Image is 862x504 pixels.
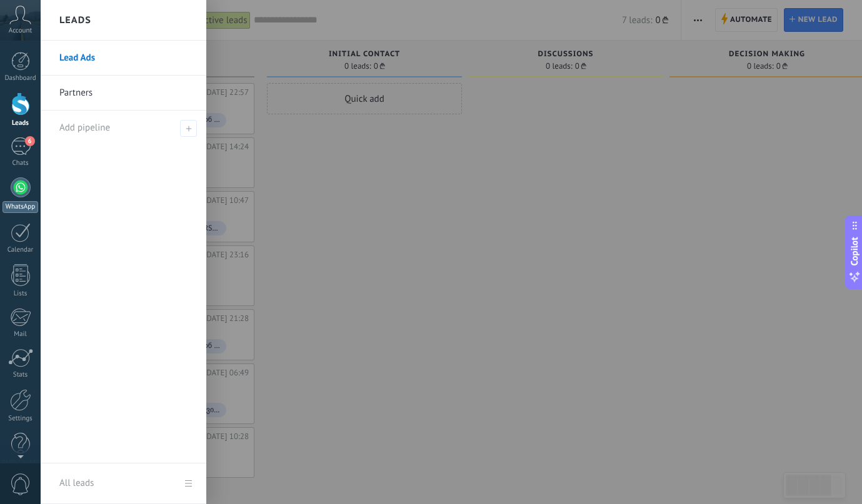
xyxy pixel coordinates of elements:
div: All leads [59,466,94,501]
div: Chats [3,159,39,167]
div: Dashboard [3,74,39,82]
div: Mail [3,330,39,338]
a: Lead Ads [59,41,194,76]
span: Account [9,27,32,35]
span: Copilot [848,237,861,265]
a: Partners [59,76,194,111]
span: Add pipeline [59,122,110,134]
div: Calendar [3,246,39,254]
div: Settings [3,415,39,423]
span: Add pipeline [180,120,197,137]
div: Leads [3,119,39,127]
a: All leads [41,463,206,504]
div: Stats [3,371,39,379]
span: 6 [25,136,35,146]
h2: Leads [59,1,91,40]
div: Lists [3,290,39,298]
div: WhatsApp [3,201,38,213]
